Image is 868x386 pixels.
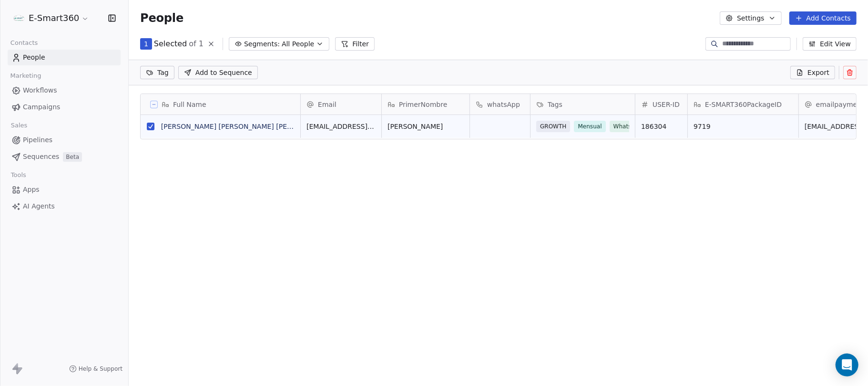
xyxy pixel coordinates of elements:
span: Apps [23,185,40,195]
button: E-Smart360 [11,10,91,26]
span: E-Smart360 [29,12,79,24]
span: emailpayment [816,100,864,109]
span: Campaigns [23,102,60,112]
span: Contacts [6,36,42,50]
span: Tags [548,100,562,109]
button: Export [790,66,835,79]
span: All People [282,39,314,49]
a: Workflows [8,83,121,98]
span: of 1 [189,38,204,50]
div: USER-ID [635,94,687,115]
div: Tags [531,94,635,115]
span: AI Agents [23,201,55,211]
a: People [8,50,121,65]
a: [PERSON_NAME] [PERSON_NAME] [PERSON_NAME] [161,123,332,130]
button: Settings [720,11,781,25]
a: Campaigns [8,99,121,115]
span: People [140,11,184,25]
span: Tools [7,168,30,182]
span: Selected [154,38,187,50]
a: AI Agents [8,198,121,214]
button: Add Contacts [789,11,857,25]
span: Sequences [23,152,59,162]
span: 1 [144,39,148,49]
span: Mensual [574,121,605,132]
span: 186304 [641,122,682,131]
span: [EMAIL_ADDRESS][DOMAIN_NAME] [306,122,376,131]
span: Help & Support [79,365,123,373]
span: Beta [63,152,82,162]
button: Add to Sequence [178,66,258,79]
span: People [23,52,45,63]
a: SequencesBeta [8,149,121,165]
a: Apps [8,182,121,198]
span: Email [318,100,337,109]
a: Help & Support [69,365,123,373]
span: Pipelines [23,135,52,145]
span: USER-ID [653,100,680,109]
div: whatsApp [470,94,530,115]
span: PrimerNombre [399,100,447,109]
span: Sales [7,118,31,133]
div: Email [301,94,381,115]
div: E-SMART360PackageID [688,94,798,115]
div: Full Name [141,94,300,115]
span: Marketing [6,69,45,83]
span: 9719 [694,122,793,131]
button: Edit View [803,37,857,51]
span: Export [807,68,829,77]
span: WhatsApp [610,121,646,132]
span: whatsApp [487,100,520,109]
span: Full Name [173,100,206,109]
span: GROWTH [536,121,570,132]
span: [PERSON_NAME] [388,122,464,131]
span: E-SMART360PackageID [705,100,782,109]
span: Add to Sequence [195,68,252,77]
span: Tag [157,68,169,77]
span: Workflows [23,85,57,95]
div: grid [141,115,301,377]
a: Pipelines [8,132,121,148]
div: Open Intercom Messenger [836,354,858,376]
img: -.png [13,12,25,24]
button: Tag [140,66,174,79]
span: Segments: [244,39,280,49]
button: 1 [140,38,152,50]
button: Filter [335,37,375,51]
div: PrimerNombre [382,94,470,115]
